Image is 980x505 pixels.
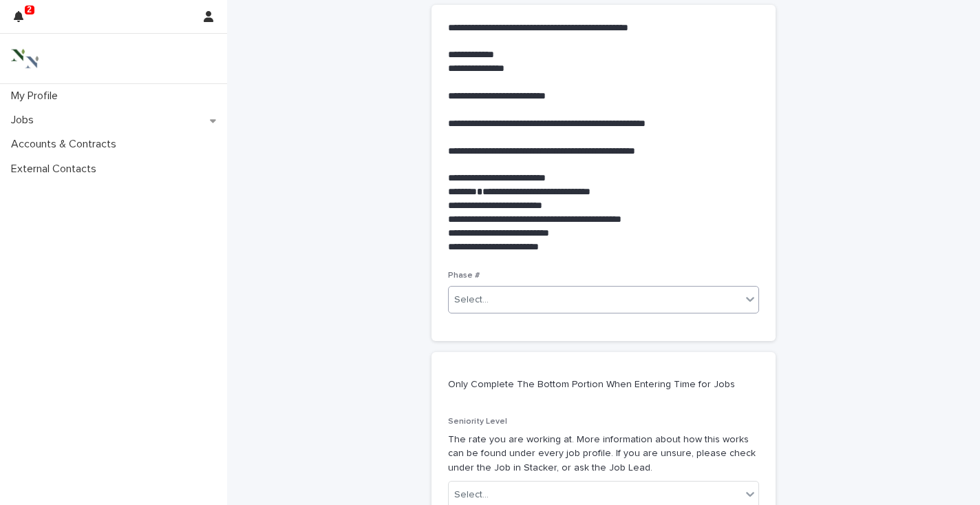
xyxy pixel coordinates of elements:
div: Select... [454,293,489,307]
p: Accounts & Contracts [6,138,127,151]
p: My Profile [6,90,69,103]
p: Jobs [6,114,45,127]
span: Seniority Level [448,418,507,426]
p: 2 [27,5,32,14]
p: The rate you are working at. More information about how this works can be found under every job p... [448,433,759,475]
div: Select... [454,488,489,502]
span: Phase # [448,271,480,280]
p: External Contacts [6,163,107,176]
p: Only Complete The Bottom Portion When Entering Time for Jobs [448,378,754,391]
div: 2 [14,8,32,33]
img: 3bAFpBnQQY6ys9Fa9hsD [11,45,39,72]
